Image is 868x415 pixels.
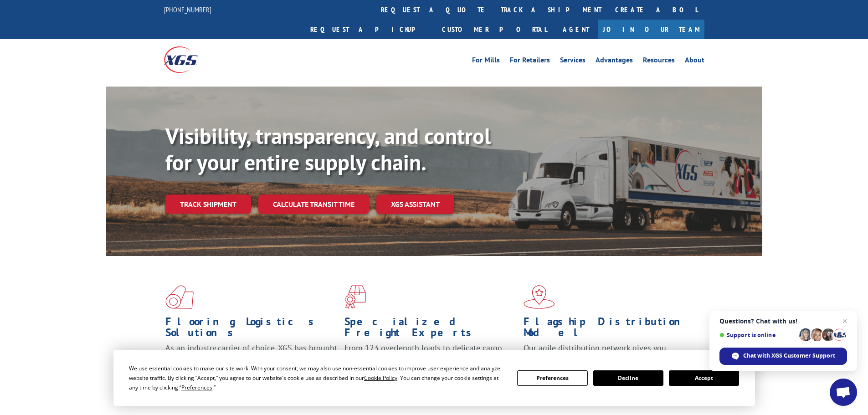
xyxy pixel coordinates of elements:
a: For Retailers [510,56,550,67]
h1: Flooring Logistics Solutions [165,316,338,343]
div: Cookie Consent Prompt [113,350,755,406]
span: Chat with XGS Customer Support [743,352,835,360]
img: xgs-icon-flagship-distribution-model-red [524,285,555,309]
h1: Flagship Distribution Model [524,316,696,343]
a: Join Our Team [598,20,704,39]
span: Preferences [181,384,212,391]
img: xgs-icon-focused-on-flooring-red [344,285,366,309]
span: Cookie Policy [364,374,397,382]
a: Resources [643,56,675,67]
span: As an industry carrier of choice, XGS has brought innovation and dedication to flooring logistics... [165,343,337,375]
span: Support is online [719,332,796,338]
a: Customer Portal [435,20,554,39]
span: Chat with XGS Customer Support [719,348,847,365]
a: XGS ASSISTANT [376,195,454,214]
img: xgs-icon-total-supply-chain-intelligence-red [165,285,194,309]
a: Track shipment [165,195,251,214]
a: Calculate transit time [258,195,369,214]
a: Agent [554,20,598,39]
a: About [685,56,704,67]
a: For Mills [472,56,500,67]
button: Decline [593,370,663,386]
b: Visibility, transparency, and control for your entire supply chain. [165,122,491,176]
a: Open chat [830,379,857,406]
a: Services [560,56,586,67]
span: Questions? Chat with us! [719,318,847,325]
h1: Specialized Freight Experts [344,316,517,343]
span: Our agile distribution network gives you nationwide inventory management on demand. [524,343,691,364]
button: Preferences [517,370,587,386]
button: Accept [669,370,739,386]
a: Request a pickup [303,20,435,39]
a: Advantages [596,56,633,67]
p: From 123 overlength loads to delicate cargo, our experienced staff knows the best way to move you... [344,343,517,383]
div: We use essential cookies to make our site work. With your consent, we may also use non-essential ... [129,364,506,392]
a: [PHONE_NUMBER] [164,5,211,14]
